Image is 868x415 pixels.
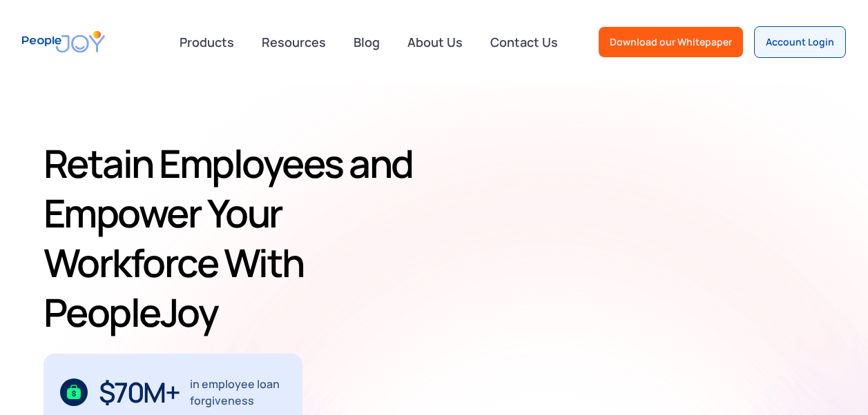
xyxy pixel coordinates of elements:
a: Resources [253,27,334,57]
a: home [22,22,105,61]
div: Download our Whitepaper [610,35,732,49]
a: Download our Whitepaper [599,27,743,57]
h1: Retain Employees and Empower Your Workforce With PeopleJoy [44,139,444,337]
a: Blog [345,27,388,57]
a: Account Login [754,26,846,58]
a: About Us [399,27,471,57]
a: Contact Us [482,27,566,57]
div: Account Login [766,35,834,49]
div: Products [171,28,242,56]
div: in employee loan forgiveness [190,376,286,409]
div: $70M+ [99,381,180,403]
